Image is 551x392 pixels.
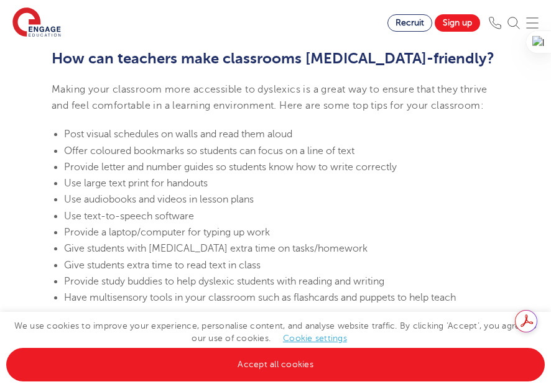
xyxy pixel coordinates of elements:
span: We use cookies to improve your experience, personalise content, and analyse website traffic. By c... [6,321,545,369]
span: Give students with [MEDICAL_DATA] extra time on tasks/homework [64,243,368,254]
span: Provide a laptop/computer for typing up work [64,227,270,238]
img: Search [507,17,520,29]
span: Give students extra time to read text in class [64,260,261,271]
span: Post visual schedules on walls and read them aloud [64,129,292,140]
a: Sign up [435,14,480,32]
a: Accept all cookies [6,348,545,381]
img: Phone [489,17,501,29]
span: Use audiobooks and videos in lesson plans [64,194,254,205]
a: Cookie settings [283,334,347,343]
span: Use large text print for handouts [64,178,208,189]
img: Mobile Menu [526,17,539,29]
b: How can teachers make classrooms [MEDICAL_DATA]-friendly? [52,50,494,67]
span: Offer coloured bookmarks so students can focus on a line of text [64,145,354,157]
span: Making your classroom more accessible to dyslexics is a great way to ensure that they thrive and ... [52,84,488,111]
span: Have multisensory tools in your classroom such as flashcards and puppets to help teach [64,292,456,303]
a: Recruit [387,14,432,32]
span: Provide study buddies to help dyslexic students with reading and writing [64,276,384,287]
img: Engage Education [12,7,61,39]
span: Provide letter and number guides so students know how to write correctly [64,162,397,173]
span: Recruit [396,18,424,27]
span: Use text-to-speech software [64,211,194,222]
